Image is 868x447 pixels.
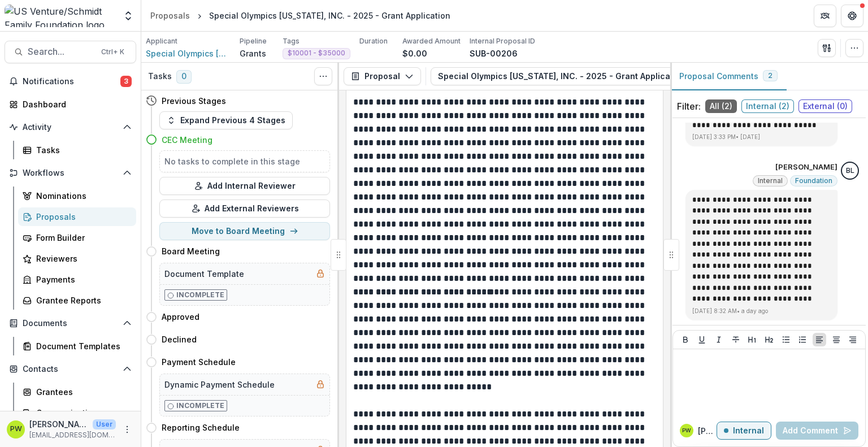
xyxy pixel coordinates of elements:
[779,333,793,346] button: Bullet List
[677,99,701,113] p: Filter:
[162,134,212,146] h4: CEC Meeting
[162,95,226,107] h4: Previous Stages
[745,333,759,346] button: Heading 1
[164,268,244,280] h5: Document Template
[162,333,197,345] h4: Declined
[146,47,231,59] a: Special Olympics [US_STATE], INC.
[23,364,118,374] span: Contacts
[758,177,783,185] span: Internal
[18,141,136,159] a: Tasks
[695,333,709,346] button: Underline
[776,422,858,440] button: Add Comment
[36,190,127,202] div: Nominations
[120,423,134,436] button: More
[18,228,136,247] a: Form Builder
[159,177,330,195] button: Add Internal Reviewer
[29,430,116,440] p: [EMAIL_ADDRESS][DOMAIN_NAME]
[5,5,116,27] img: US Venture/Schmidt Family Foundation logo
[692,307,831,315] p: [DATE] 8:32 AM • a day ago
[470,36,535,46] p: Internal Proposal ID
[209,10,450,21] div: Special Olympics [US_STATE], INC. - 2025 - Grant Application
[162,311,199,323] h4: Approved
[36,144,127,156] div: Tasks
[18,207,136,226] a: Proposals
[344,67,421,85] button: Proposal
[36,232,127,244] div: Form Builder
[729,333,743,346] button: Strike
[846,333,860,346] button: Align Right
[18,337,136,355] a: Document Templates
[705,99,737,113] span: All ( 2 )
[283,36,300,46] p: Tags
[798,99,852,113] span: External ( 0 )
[18,291,136,310] a: Grantee Reports
[159,199,330,218] button: Add External Reviewers
[146,7,194,24] a: Proposals
[162,245,220,257] h4: Board Meeting
[470,47,518,59] p: SUB-00206
[23,98,127,110] div: Dashboard
[240,36,267,46] p: Pipeline
[150,10,190,21] div: Proposals
[5,314,136,332] button: Open Documents
[36,340,127,352] div: Document Templates
[692,133,831,141] p: [DATE] 3:33 PM • [DATE]
[146,36,177,46] p: Applicant
[23,123,118,132] span: Activity
[768,72,772,80] span: 2
[402,47,427,59] p: $0.00
[159,111,293,129] button: Expand Previous 4 Stages
[431,67,720,85] button: Special Olympics [US_STATE], INC. - 2025 - Grant Application
[164,155,325,167] h5: No tasks to complete in this stage
[814,5,836,27] button: Partners
[120,76,132,87] span: 3
[120,5,136,27] button: Open entity switcher
[240,47,266,59] p: Grants
[830,333,843,346] button: Align Center
[733,426,764,436] p: Internal
[23,168,118,178] span: Workflows
[670,63,787,90] button: Proposal Comments
[29,418,88,430] p: [PERSON_NAME]
[176,290,224,300] p: Incomplete
[795,177,832,185] span: Foundation
[698,425,717,437] p: [PERSON_NAME]
[162,356,236,368] h4: Payment Schedule
[846,167,854,175] div: Brenda Litwin
[36,211,127,223] div: Proposals
[359,36,388,46] p: Duration
[5,41,136,63] button: Search...
[159,222,330,240] button: Move to Board Meeting
[813,333,826,346] button: Align Left
[23,77,120,86] span: Notifications
[36,407,127,419] div: Communications
[841,5,863,27] button: Get Help
[5,95,136,114] a: Dashboard
[176,401,224,411] p: Incomplete
[176,70,192,84] span: 0
[36,294,127,306] div: Grantee Reports
[18,186,136,205] a: Nominations
[164,379,275,390] h5: Dynamic Payment Schedule
[18,270,136,289] a: Payments
[10,426,22,433] div: Parker Wolf
[741,99,794,113] span: Internal ( 2 )
[36,386,127,398] div: Grantees
[162,422,240,433] h4: Reporting Schedule
[5,360,136,378] button: Open Contacts
[712,333,726,346] button: Italicize
[36,253,127,264] div: Reviewers
[762,333,776,346] button: Heading 2
[5,164,136,182] button: Open Workflows
[23,319,118,328] span: Documents
[796,333,809,346] button: Ordered List
[18,383,136,401] a: Grantees
[288,49,345,57] span: $10001 - $35000
[18,403,136,422] a: Communications
[93,419,116,429] p: User
[717,422,771,440] button: Internal
[5,72,136,90] button: Notifications3
[5,118,136,136] button: Open Activity
[148,72,172,81] h3: Tasks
